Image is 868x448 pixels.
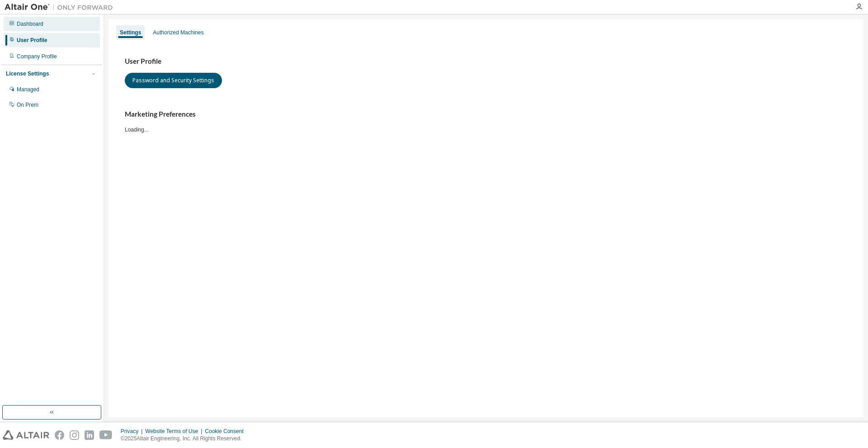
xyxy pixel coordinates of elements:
[205,428,249,435] div: Cookie Consent
[121,435,249,443] p: © 2025 Altair Engineering, Inc. All Rights Reserved.
[125,110,847,119] h3: Marketing Preferences
[125,57,847,66] h3: User Profile
[121,428,145,435] div: Privacy
[145,428,205,435] div: Website Terms of Use
[55,430,64,440] img: facebook.svg
[17,86,39,93] div: Managed
[17,53,57,60] div: Company Profile
[125,73,222,88] button: Password and Security Settings
[153,29,203,36] div: Authorized Machines
[125,110,847,133] div: Loading...
[85,430,94,440] img: linkedin.svg
[99,430,113,440] img: youtube.svg
[17,37,47,44] div: User Profile
[120,29,141,36] div: Settings
[6,70,49,77] div: License Settings
[17,20,43,28] div: Dashboard
[70,430,79,440] img: instagram.svg
[17,101,38,108] div: On Prem
[3,430,49,440] img: altair_logo.svg
[5,3,118,12] img: Altair One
